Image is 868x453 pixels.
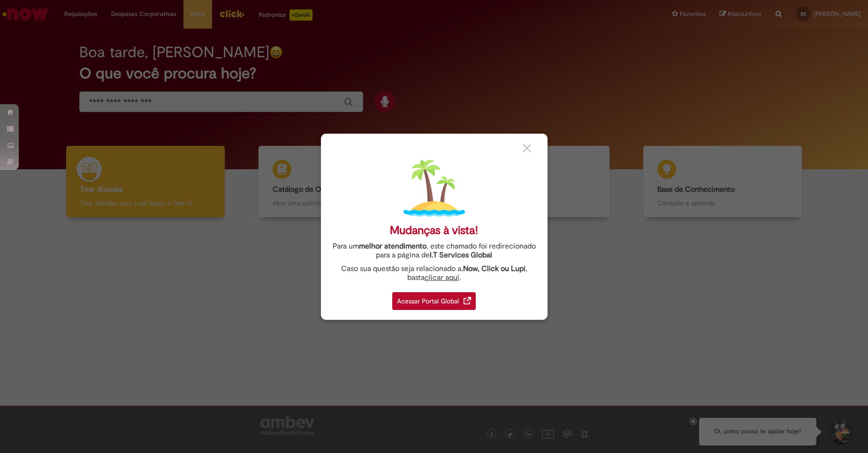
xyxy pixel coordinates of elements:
img: island.png [404,158,465,219]
strong: melhor atendimento [359,242,426,251]
div: Caso sua questão seja relacionado a , basta . [328,264,541,282]
a: clicar aqui [425,268,459,282]
a: I.T Services Global [430,245,492,260]
img: redirect_link.png [464,297,471,304]
div: Mudanças à vista! [390,224,478,237]
div: Acessar Portal Global [392,292,476,310]
div: Para um , este chamado foi redirecionado para a página de [328,242,541,260]
a: Acessar Portal Global [392,287,476,310]
img: close_button_grey.png [523,144,531,152]
strong: .Now, Click ou Lupi [461,264,525,273]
